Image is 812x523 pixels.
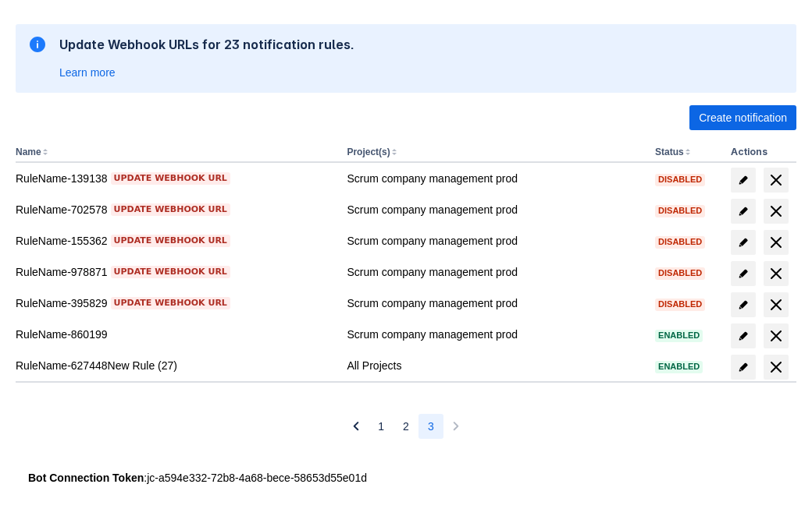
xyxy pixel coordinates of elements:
[16,358,334,373] div: RuleName-627448New Rule (27)
[347,171,643,186] div: Scrum company management prod
[725,143,796,163] th: Actions
[737,299,750,311] span: edit
[114,297,227,309] span: Update webhook URL
[655,331,703,340] span: Enabled
[655,362,703,371] span: Enabled
[428,414,434,439] span: 3
[16,264,334,280] div: RuleName-978871
[347,147,390,157] button: Project(s)
[16,327,334,342] div: RuleName-860199
[737,267,750,280] span: edit
[737,361,750,373] span: edit
[655,238,705,246] span: Disabled
[767,171,785,189] span: delete
[344,414,369,439] button: Previous
[344,414,468,439] nav: Pagination
[655,147,684,157] button: Status
[59,37,354,52] h2: Update Webhook URLs for 23 notification rules.
[403,414,409,439] span: 2
[347,233,643,249] div: Scrum company management prod
[767,233,785,252] span: delete
[737,174,750,186] span: edit
[378,414,384,439] span: 1
[767,202,785,221] span: delete
[114,203,227,216] span: Update webhook URL
[16,171,334,186] div: RuleName-139138
[767,295,785,314] span: delete
[767,327,785,345] span: delete
[767,264,785,283] span: delete
[737,205,750,217] span: edit
[689,105,796,130] button: Create notification
[347,295,643,311] div: Scrum company management prod
[59,65,116,80] a: Learn more
[737,236,750,249] span: edit
[655,300,705,309] span: Disabled
[655,207,705,215] span: Disabled
[418,414,443,439] button: Page 3
[347,202,643,217] div: Scrum company management prod
[347,327,643,342] div: Scrum company management prod
[114,266,227,278] span: Update webhook URL
[737,330,750,342] span: edit
[28,470,784,486] div: : jc-a594e332-72b8-4a68-bece-58653d55e01d
[16,147,41,157] button: Name
[16,295,334,311] div: RuleName-395829
[699,105,787,130] span: Create notification
[114,235,227,247] span: Update webhook URL
[767,358,785,376] span: delete
[394,414,418,439] button: Page 2
[369,414,394,439] button: Page 1
[28,472,144,484] strong: Bot Connection Token
[655,269,705,277] span: Disabled
[347,358,643,373] div: All Projects
[347,264,643,280] div: Scrum company management prod
[655,175,705,184] span: Disabled
[16,233,334,249] div: RuleName-155362
[16,202,334,217] div: RuleName-702578
[28,35,47,54] span: information
[114,172,227,185] span: Update webhook URL
[443,414,468,439] button: Next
